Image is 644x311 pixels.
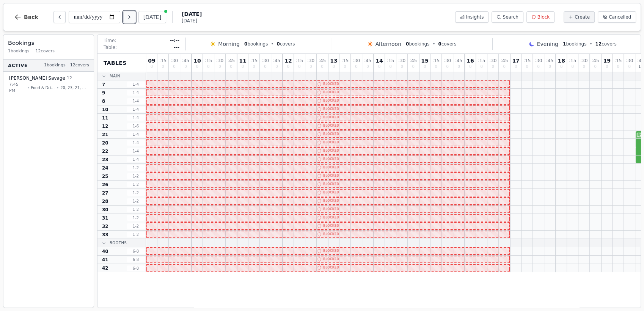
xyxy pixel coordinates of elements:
[102,257,108,263] span: 41
[401,65,403,69] span: 0
[564,11,595,23] button: Create
[102,173,108,179] span: 25
[8,48,30,55] span: 1 bookings
[127,182,145,187] span: 1 - 2
[276,41,280,47] span: 0
[344,65,346,69] span: 0
[184,65,187,69] span: 0
[467,58,474,63] span: 16
[102,148,108,154] span: 22
[244,41,268,47] span: bookings
[171,58,178,63] span: : 30
[406,41,429,47] span: bookings
[515,65,517,69] span: 0
[196,65,198,69] span: 0
[275,65,278,69] span: 0
[27,85,30,90] span: •
[24,14,38,20] span: Back
[262,58,269,63] span: : 30
[102,90,105,96] span: 9
[548,65,551,69] span: 0
[489,58,496,63] span: : 30
[102,182,108,188] span: 26
[9,81,26,94] span: 7:45 PM
[603,58,610,63] span: 19
[102,265,108,271] span: 42
[421,58,428,63] span: 15
[598,11,636,23] button: Cancelled
[503,14,518,20] span: Search
[478,58,485,63] span: : 15
[127,265,145,271] span: 6 - 8
[575,14,590,20] span: Create
[193,58,201,63] span: 10
[560,65,562,69] span: 0
[412,65,414,69] span: 0
[127,232,145,237] span: 1 - 2
[375,58,383,63] span: 14
[216,58,223,63] span: : 30
[321,65,323,69] span: 0
[455,58,462,63] span: : 45
[378,65,380,69] span: 0
[626,58,633,63] span: : 30
[609,14,631,20] span: Cancelled
[244,41,247,47] span: 0
[5,72,92,97] button: [PERSON_NAME] Savage127:45 PM•Food & Drink•20, 23, 21, 22
[583,65,585,69] span: 0
[70,62,89,69] span: 12 covers
[563,41,586,47] span: bookings
[501,58,508,63] span: : 45
[638,65,643,69] span: 12
[571,65,573,69] span: 0
[438,41,456,47] span: covers
[102,140,108,146] span: 20
[36,48,55,55] span: 12 covers
[102,223,108,229] span: 32
[250,58,258,63] span: : 15
[503,65,505,69] span: 0
[389,65,391,69] span: 0
[438,41,441,47] span: 0
[298,65,300,69] span: 0
[592,58,599,63] span: : 45
[104,44,117,50] span: Table:
[253,65,255,69] span: 0
[230,65,232,69] span: 0
[138,11,166,23] button: [DATE]
[242,65,244,69] span: 0
[480,65,482,69] span: 0
[102,165,108,171] span: 24
[182,58,189,63] span: : 45
[628,65,630,69] span: 0
[535,58,542,63] span: : 30
[319,58,326,63] span: : 45
[239,58,246,63] span: 11
[410,58,417,63] span: : 45
[127,207,145,212] span: 1 - 2
[127,248,145,254] span: 6 - 8
[102,107,108,113] span: 10
[228,58,235,63] span: : 45
[182,18,202,24] span: [DATE]
[127,157,145,162] span: 1 - 4
[457,65,460,69] span: 0
[512,58,519,63] span: 17
[102,198,108,204] span: 28
[127,223,145,229] span: 1 - 2
[432,41,435,47] span: •
[67,75,72,82] span: 12
[444,58,451,63] span: : 30
[558,58,565,63] span: 18
[537,40,558,48] span: Evening
[446,65,448,69] span: 0
[102,207,108,213] span: 30
[218,40,240,48] span: Morning
[617,65,619,69] span: 0
[614,58,622,63] span: : 15
[127,98,145,104] span: 1 - 4
[53,11,66,23] button: Previous day
[594,65,596,69] span: 0
[207,65,209,69] span: 0
[580,58,587,63] span: : 30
